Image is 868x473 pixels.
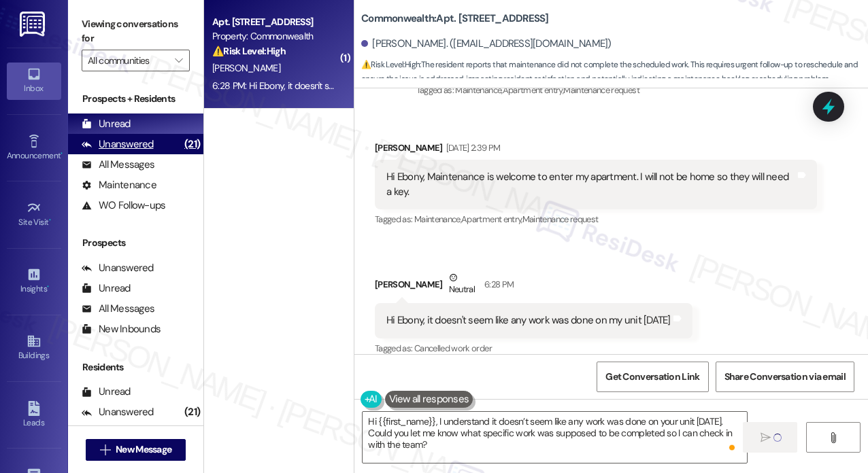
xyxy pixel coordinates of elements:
[82,302,154,316] div: All Messages
[563,84,639,96] span: Maintenance request
[7,63,61,99] a: Inbox
[605,370,699,384] span: Get Conversation Link
[446,270,478,299] div: Neutral
[82,261,154,275] div: Unanswered
[443,141,501,155] div: [DATE] 2:39 PM
[414,343,492,354] span: Cancelled work order
[82,14,190,50] label: Viewing conversations for
[522,213,599,225] span: Maintenance request
[82,158,154,172] div: All Messages
[82,405,154,419] div: Unanswered
[20,12,48,37] img: ResiDesk Logo
[212,29,338,43] div: Property: Commonwealth
[212,45,286,57] strong: ⚠️ Risk Level: High
[49,215,51,225] span: •
[414,213,461,225] span: Maintenance ,
[82,117,131,131] div: Unread
[7,397,61,434] a: Leads
[386,313,671,328] div: Hi Ebony, it doesn't seem like any work was done on my unit [DATE]
[363,412,746,463] textarea: To enrich screen reader interactions, please activate Accessibility in Grammarly extension settings
[82,281,131,296] div: Unread
[68,92,203,106] div: Prospects + Residents
[175,55,182,66] i: 
[68,360,203,374] div: Residents
[361,12,549,26] b: Commonwealth: Apt. [STREET_ADDRESS]
[461,213,522,225] span: Apartment entry ,
[47,282,49,292] span: •
[100,444,110,455] i: 
[68,236,203,250] div: Prospects
[116,442,171,457] span: New Message
[82,385,131,399] div: Unread
[386,170,795,199] div: Hi Ebony, Maintenance is welcome to enter my apartment. I will not be home so they will need a key.
[716,362,854,392] button: Share Conversation via email
[7,263,61,300] a: Insights •
[375,338,692,358] div: Tagged as:
[88,50,168,71] input: All communities
[503,84,564,96] span: Apartment entry ,
[82,322,161,336] div: New Inbounds
[82,178,156,192] div: Maintenance
[375,270,692,304] div: [PERSON_NAME]
[455,84,502,96] span: Maintenance ,
[361,59,420,70] strong: ⚠️ Risk Level: High
[416,80,858,100] div: Tagged as:
[82,198,165,213] div: WO Follow-ups
[181,402,203,423] div: (21)
[597,362,708,392] button: Get Conversation Link
[181,134,203,155] div: (21)
[361,37,612,51] div: [PERSON_NAME]. ([EMAIL_ADDRESS][DOMAIN_NAME])
[212,62,280,74] span: [PERSON_NAME]
[724,370,846,384] span: Share Conversation via email
[82,137,154,152] div: Unanswered
[212,15,338,29] div: Apt. [STREET_ADDRESS]
[761,432,771,443] i: 
[375,209,817,229] div: Tagged as:
[7,196,61,233] a: Site Visit •
[828,432,838,443] i: 
[361,58,868,87] span: : The resident reports that maintenance did not complete the scheduled work. This requires urgent...
[481,277,514,292] div: 6:28 PM
[7,330,61,366] a: Buildings
[212,80,512,92] div: 6:28 PM: Hi Ebony, it doesn't seem like any work was done on my unit [DATE]
[61,149,63,158] span: •
[375,141,817,160] div: [PERSON_NAME]
[86,439,186,461] button: New Message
